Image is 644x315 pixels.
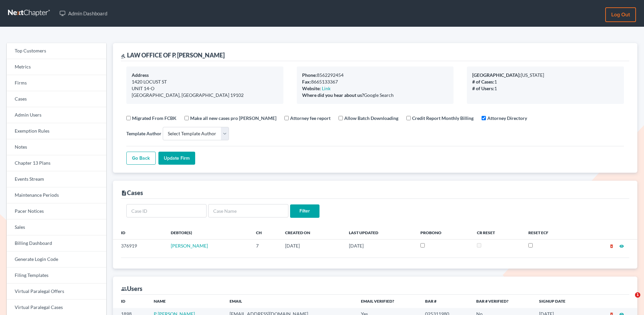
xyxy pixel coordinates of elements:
[121,189,143,197] div: Cases
[472,72,521,78] b: [GEOGRAPHIC_DATA]:
[7,75,106,91] a: Firms
[7,91,106,107] a: Cases
[148,295,225,308] th: Name
[302,92,448,99] div: Google Search
[472,85,619,92] div: 1
[165,226,251,239] th: Debtor(s)
[302,79,311,85] b: Fax:
[472,86,494,91] b: # of Users:
[344,226,415,239] th: Last Updated
[280,226,344,239] th: Created On
[472,226,523,239] th: CR Reset
[290,204,319,218] input: Filter
[619,243,624,249] a: visibility
[302,72,448,78] div: 8562292454
[126,130,161,137] label: Template Author
[56,7,111,19] a: Admin Dashboard
[472,78,619,85] div: 1
[290,115,331,122] label: Attorney fee report
[113,295,148,308] th: ID
[302,92,364,98] b: Where did you hear about us?
[7,59,106,75] a: Metrics
[7,107,106,123] a: Admin Users
[344,115,398,122] label: Allow Batch Downloading
[132,115,176,122] label: Migrated From FCBK
[132,78,278,85] div: 1420 LOCUST ST
[7,203,106,219] a: Pacer Notices
[7,139,106,155] a: Notes
[472,79,494,85] b: # of Cases:
[251,226,280,239] th: Ch
[302,86,321,91] b: Website:
[132,72,149,78] b: Address
[487,115,527,122] label: Attorney Directory
[132,92,278,99] div: [GEOGRAPHIC_DATA], [GEOGRAPHIC_DATA] 19102
[171,243,208,249] a: [PERSON_NAME]
[251,240,280,252] td: 7
[7,252,106,268] a: Generate Login Code
[7,284,106,300] a: Virtual Paralegal Offers
[621,292,637,308] iframe: Intercom live chat
[7,235,106,252] a: Billing Dashboard
[605,7,636,22] a: Log out
[523,226,578,239] th: Reset ECF
[302,78,448,85] div: 8665133367
[619,244,624,249] i: visibility
[224,295,355,308] th: Email
[121,51,225,59] div: LAW OFFICE OF P. [PERSON_NAME]
[7,43,106,59] a: Top Customers
[208,204,288,217] input: Case Name
[121,285,142,293] div: Users
[534,295,588,308] th: Signup Date
[302,72,317,78] b: Phone:
[113,226,165,239] th: ID
[7,219,106,235] a: Sales
[609,244,614,249] i: delete_forever
[126,204,207,217] input: Case ID
[415,226,472,239] th: ProBono
[609,243,614,249] a: delete_forever
[356,295,420,308] th: Email Verified?
[7,171,106,187] a: Events Stream
[132,85,278,92] div: UNIT 14-O
[121,54,126,58] i: gavel
[7,268,106,284] a: Filing Templates
[121,286,127,292] i: group
[190,115,276,122] label: Make all new cases pro [PERSON_NAME]
[7,123,106,139] a: Exemption Rules
[121,190,127,196] i: description
[420,295,471,308] th: Bar #
[472,72,619,78] div: [US_STATE]
[344,240,415,252] td: [DATE]
[7,187,106,203] a: Maintenance Periods
[280,240,344,252] td: [DATE]
[7,155,106,171] a: Chapter 13 Plans
[126,152,156,165] a: Go Back
[635,292,640,298] span: 1
[322,86,331,91] a: Link
[113,240,165,252] td: 376919
[158,152,195,165] input: Update Firm
[412,115,474,122] label: Credit Report Monthly Billing
[471,295,534,308] th: Bar # Verified?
